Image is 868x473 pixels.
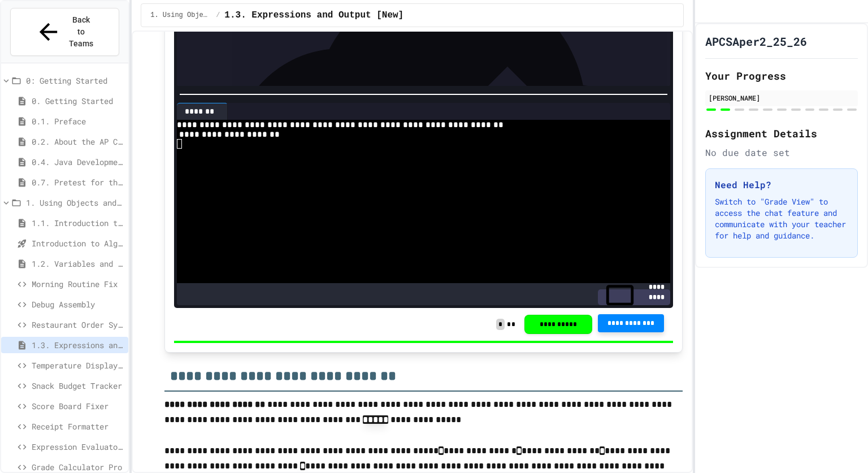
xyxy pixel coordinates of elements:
span: Introduction to Algorithms, Programming, and Compilers [32,237,124,249]
span: Grade Calculator Pro [32,461,124,473]
span: 1.2. Variables and Data Types [32,258,124,270]
span: Temperature Display Fix [32,359,124,371]
span: 0: Getting Started [26,75,124,86]
span: Debug Assembly [32,298,124,310]
span: 1. Using Objects and Methods [26,197,124,209]
span: Morning Routine Fix [32,278,124,290]
span: 0.2. About the AP CSA Exam [32,136,124,147]
span: Expression Evaluator Fix [32,441,124,453]
h3: Need Help? [715,178,848,192]
span: Receipt Formatter [32,420,124,432]
h2: Your Progress [705,68,858,84]
span: 1.3. Expressions and Output [New] [224,8,403,22]
span: 0. Getting Started [32,95,124,107]
h1: APCSAper2_25_26 [705,33,807,49]
span: 1.1. Introduction to Algorithms, Programming, and Compilers [32,217,124,229]
span: Back to Teams [68,14,95,50]
h2: Assignment Details [705,125,858,141]
span: 0.7. Pretest for the AP CSA Exam [32,176,124,188]
span: 1. Using Objects and Methods [150,11,211,20]
span: / [216,11,220,20]
span: 1.3. Expressions and Output [New] [32,339,124,351]
span: 0.1. Preface [32,115,124,127]
p: Switch to "Grade View" to access the chat feature and communicate with your teacher for help and ... [715,196,848,241]
div: No due date set [705,146,858,159]
span: Restaurant Order System [32,319,124,331]
div: [PERSON_NAME] [709,93,854,103]
span: Snack Budget Tracker [32,380,124,392]
span: 0.4. Java Development Environments [32,156,124,168]
span: Score Board Fixer [32,400,124,412]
